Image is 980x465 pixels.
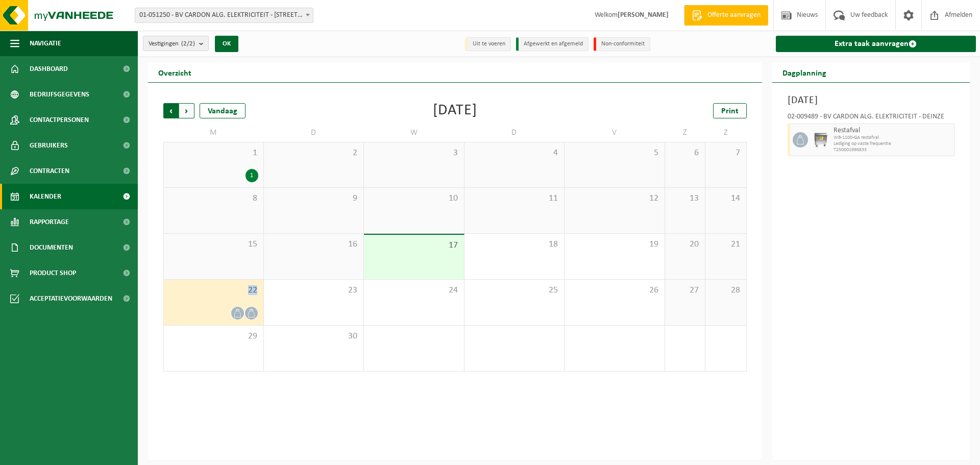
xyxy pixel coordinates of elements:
span: Lediging op vaste frequentie [834,141,952,147]
button: OK [215,36,238,52]
span: 28 [710,285,741,296]
span: 20 [670,239,700,250]
li: Afgewerkt en afgemeld [516,37,589,51]
span: 21 [710,239,741,250]
span: 7 [710,148,741,159]
td: D [464,124,565,142]
span: 26 [570,285,659,296]
span: 13 [670,193,700,204]
span: 2 [269,148,359,159]
h3: [DATE] [788,93,955,108]
div: Vandaag [200,103,246,118]
td: M [163,124,264,142]
span: 12 [570,193,659,204]
span: 3 [369,148,459,159]
span: WB-1100-GA restafval [834,135,952,141]
span: 5 [570,148,659,159]
span: 27 [670,285,700,296]
td: Z [665,124,706,142]
h2: Overzicht [148,62,202,82]
strong: [PERSON_NAME] [618,11,669,19]
span: 01-051250 - BV CARDON ALG. ELEKTRICITEIT - 9800 DEINZE, PATERSHOFSTRAAT 11 [135,8,313,22]
span: 18 [470,239,559,250]
span: 14 [710,193,741,204]
span: 16 [269,239,359,250]
div: 02-009489 - BV CARDON ALG. ELEKTRICITEIT - DEINZE [788,113,955,124]
span: Restafval [834,127,952,135]
td: D [264,124,364,142]
span: 19 [570,239,659,250]
td: V [565,124,665,142]
button: Vestigingen(2/2) [143,36,209,51]
span: Contracten [30,158,69,184]
li: Non-conformiteit [594,37,650,51]
span: 10 [369,193,459,204]
span: 15 [169,239,258,250]
span: 29 [169,331,258,342]
li: Uit te voeren [465,37,511,51]
span: 8 [169,193,258,204]
a: Offerte aanvragen [684,5,768,26]
td: Z [705,124,746,142]
span: 23 [269,285,359,296]
span: 24 [369,285,459,296]
span: 4 [470,148,559,159]
span: 22 [169,285,258,296]
span: Vorige [163,103,179,118]
span: Product Shop [30,260,76,286]
span: 6 [670,148,700,159]
img: WB-1100-GAL-GY-02 [813,132,828,148]
span: Print [721,107,739,115]
span: Vestigingen [149,36,195,52]
span: Bedrijfsgegevens [30,82,89,107]
span: 25 [470,285,559,296]
span: Rapportage [30,209,69,235]
a: Extra taak aanvragen [776,36,976,52]
a: Print [713,103,747,118]
count: (2/2) [181,40,195,47]
span: Contactpersonen [30,107,89,133]
h2: Dagplanning [772,62,837,82]
span: Volgende [179,103,194,118]
span: 30 [269,331,359,342]
span: 1 [169,148,258,159]
span: 9 [269,193,359,204]
td: W [364,124,464,142]
span: 11 [470,193,559,204]
span: Offerte aanvragen [705,10,763,20]
span: Dashboard [30,56,68,82]
span: 01-051250 - BV CARDON ALG. ELEKTRICITEIT - 9800 DEINZE, PATERSHOFSTRAAT 11 [135,8,313,23]
div: 1 [246,169,258,182]
span: Documenten [30,235,73,260]
span: Acceptatievoorwaarden [30,286,112,311]
div: [DATE] [433,103,477,118]
span: Gebruikers [30,133,68,158]
span: Kalender [30,184,61,209]
span: T250001996833 [834,147,952,153]
span: Navigatie [30,31,61,56]
span: 17 [369,240,459,251]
